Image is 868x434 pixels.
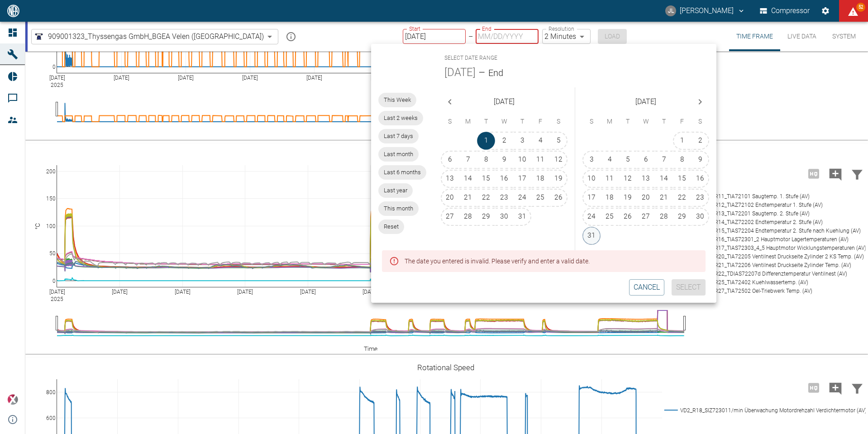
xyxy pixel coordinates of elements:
button: 10 [582,170,601,188]
span: Thursday [514,113,530,131]
button: cancel [629,279,664,296]
button: 9 [691,151,709,169]
button: 20 [637,189,655,207]
button: 23 [691,189,709,207]
button: 6 [441,151,459,169]
span: Sunday [442,113,458,131]
button: 13 [637,170,655,188]
span: Sunday [583,113,600,131]
span: Monday [460,113,476,131]
span: Wednesday [496,113,512,131]
div: This month [378,201,419,216]
span: This month [378,204,419,213]
button: 22 [673,189,691,207]
button: 4 [531,132,549,150]
button: Add comment [825,376,846,400]
button: 26 [619,208,637,226]
a: 909001323_Thyssengas GmbH_BGEA Velen ([GEOGRAPHIC_DATA]) [33,31,264,42]
button: Filter Chart Data [846,162,868,186]
button: 19 [619,189,637,207]
button: 18 [531,170,549,188]
button: 26 [549,189,568,207]
button: 24 [513,189,531,207]
button: 5 [619,151,637,169]
button: Next month [691,93,709,111]
button: 5 [549,132,568,150]
div: This Week [378,93,416,107]
span: Friday [532,113,548,131]
span: Saturday [692,113,708,131]
button: End [488,66,503,80]
span: This Week [378,95,416,105]
input: MM/DD/YYYY [403,29,466,44]
button: Previous month [441,93,459,111]
button: 27 [441,208,459,226]
span: [DATE] [494,95,515,108]
button: 24 [582,208,601,226]
button: 23 [495,189,513,207]
button: 21 [459,189,477,207]
span: Reset [378,222,404,231]
button: 17 [582,189,601,207]
div: 2 Minutes [542,29,591,44]
button: 14 [459,170,477,188]
span: Wednesday [638,113,654,131]
button: 8 [673,151,691,169]
button: Live Data [780,22,824,51]
span: High Resolution only available for periods of <3 days [803,169,825,177]
button: 4 [601,151,619,169]
button: 19 [549,170,568,188]
button: 6 [637,151,655,169]
button: 13 [441,170,459,188]
button: 25 [531,189,549,207]
span: Last year [378,186,413,195]
span: [DATE] [444,66,476,80]
span: [DATE] [635,95,656,108]
button: 12 [619,170,637,188]
button: Add comment [825,162,846,186]
button: 28 [655,208,673,226]
button: System [824,22,864,51]
span: High Resolution only available for periods of <3 days [803,383,825,391]
button: 25 [601,208,619,226]
span: Thursday [656,113,672,131]
h5: – [476,66,488,80]
button: 7 [459,151,477,169]
button: 15 [477,170,495,188]
button: 3 [582,151,601,169]
span: Last 2 weeks [378,114,423,123]
button: 11 [531,151,549,169]
div: The date you entered is invalid. Please verify and enter a valid date. [405,253,590,269]
button: mission info [282,28,300,46]
img: Xplore Logo [7,394,18,405]
button: 16 [691,170,709,188]
button: 30 [691,208,709,226]
label: Resolution [548,25,574,33]
button: 17 [513,170,531,188]
input: MM/DD/YYYY [476,29,539,44]
button: 20 [441,189,459,207]
span: Last 6 months [378,168,426,177]
button: 16 [495,170,513,188]
span: Tuesday [478,113,494,131]
button: 18 [601,189,619,207]
button: 14 [655,170,673,188]
label: Start [409,25,420,33]
span: Last 7 days [378,132,419,141]
span: Select date range [444,51,497,66]
button: 1 [673,132,691,150]
button: 21 [655,189,673,207]
button: 7 [655,151,673,169]
button: 2 [495,132,513,150]
button: 3 [513,132,531,150]
button: 8 [477,151,495,169]
div: JL [665,5,676,16]
span: Last month [378,150,419,159]
button: ai-cas@nea-x.net [664,3,747,19]
button: 27 [637,208,655,226]
div: Last 6 months [378,165,426,180]
div: Reset [378,219,404,234]
label: End [482,25,491,33]
button: 31 [513,208,531,226]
